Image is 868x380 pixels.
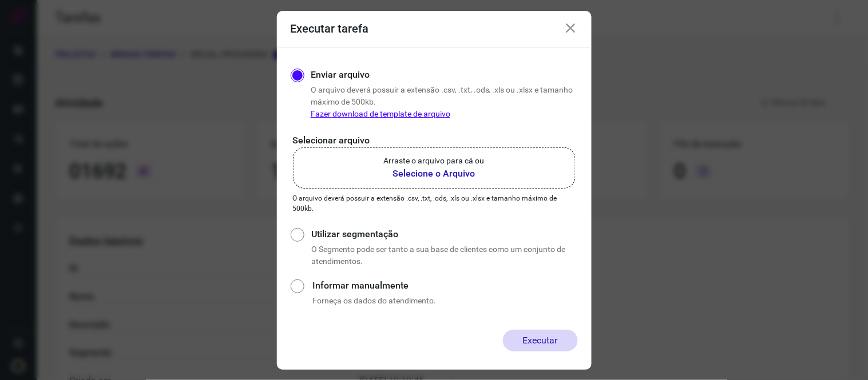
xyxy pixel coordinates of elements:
[293,193,576,214] p: O arquivo deverá possuir a extensão .csv, .txt, .ods, .xls ou .xlsx e tamanho máximo de 500kb.
[311,109,450,118] a: Fazer download de template de arquivo
[311,227,577,241] label: Utilizar segmentação
[384,167,485,181] b: Selecione o Arquivo
[312,279,577,293] label: Informar manualmente
[293,134,576,147] p: Selecionar arquivo
[311,243,577,267] p: O Segmento pode ser tanto a sua base de clientes como um conjunto de atendimentos.
[291,22,369,35] h3: Executar tarefa
[311,84,578,120] p: O arquivo deverá possuir a extensão .csv, .txt, .ods, .xls ou .xlsx e tamanho máximo de 500kb.
[384,155,485,167] p: Arraste o arquivo para cá ou
[312,295,577,307] p: Forneça os dados do atendimento.
[503,330,578,351] button: Executar
[311,68,370,82] label: Enviar arquivo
